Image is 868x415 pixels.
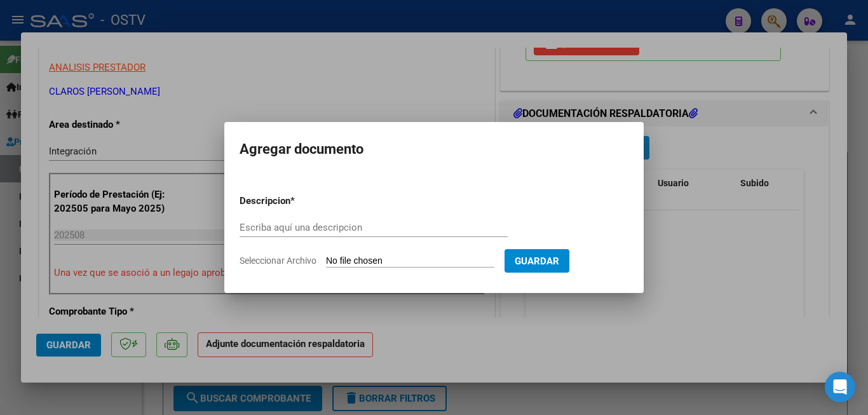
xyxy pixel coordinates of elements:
[825,372,855,402] div: Open Intercom Messenger
[240,255,316,266] span: Seleccionar Archivo
[515,255,559,267] span: Guardar
[505,249,569,273] button: Guardar
[240,194,356,208] p: Descripcion
[240,137,628,161] h2: Agregar documento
